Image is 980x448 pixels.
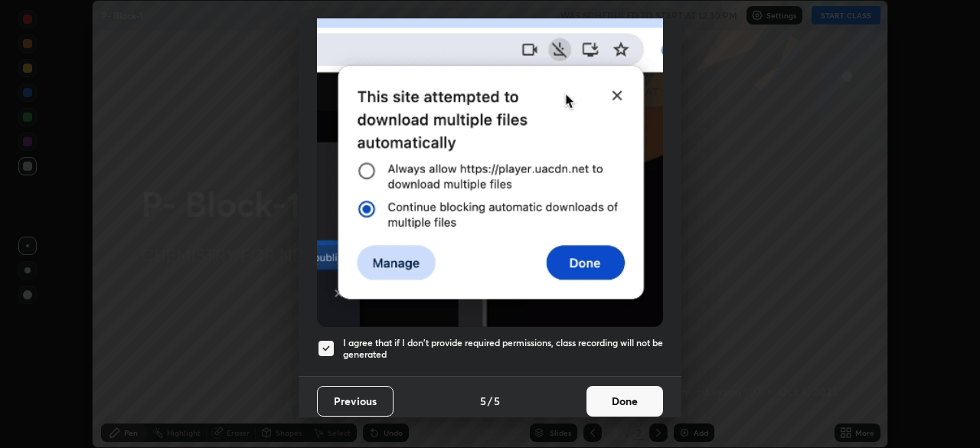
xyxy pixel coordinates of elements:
h4: 5 [480,393,486,409]
button: Done [586,386,663,417]
button: Previous [317,386,394,417]
h5: I agree that if I don't provide required permissions, class recording will not be generated [343,337,663,361]
h4: / [488,393,492,409]
h4: 5 [494,393,500,409]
